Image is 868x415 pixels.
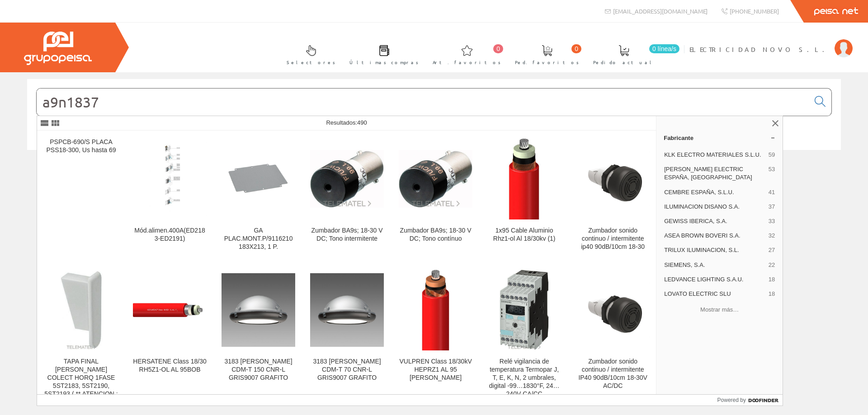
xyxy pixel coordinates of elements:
[769,246,775,254] span: 27
[222,273,295,347] img: 3183 SFORZA CDM-T 150 CNR-L GRIS9007 GRAFITO
[717,396,746,404] span: Powered by
[59,269,104,350] img: TAPA FINAL P. BARRA COLECT HORQ 1FASE 5ST2183, 5ST2190, 5ST2193 ( ** ATENCION : Precio por 1 Unidad
[44,358,118,406] div: TAPA FINAL [PERSON_NAME] COLECT HORQ 1FASE 5ST2183, 5ST2190, 5ST2193 ( ** ATENCION : Precio por 1...
[133,358,207,374] div: HERSATENE Class 18/30 RH5Z1-OL AL 95BOB
[133,142,207,215] img: Mód.alimen.400A(ED2183-ED2191)
[37,131,125,261] a: PSPCB-690/S PLACA PSS18-300, Us hasta 69
[133,294,207,327] img: HERSATENE Class 18/30 RH5Z1-OL AL 95BOB
[326,119,367,126] span: Resultados:
[664,232,765,240] span: ASEA BROWN BOVERI S.A.
[664,203,765,211] span: ILUMINACION DISANO S.A.
[480,131,568,261] a: 1x95 Cable Aluminio Rhz1-ol Al 18/30kv (1) 1x95 Cable Aluminio Rhz1-ol Al 18/30kv (1)
[664,261,765,269] span: SIEMENS, S.A.
[303,131,391,261] a: Zumbador BA9s; 18-30 V DC; Tono intermitente Zumbador BA9s; 18-30 V DC; Tono intermitente
[24,32,92,65] img: Grupo Peisa
[214,131,302,261] a: GA PLAC.MONT.P/9116210 183X213, 1 P. GA PLAC.MONT.P/9116210 183X213, 1 P.
[357,119,367,126] span: 490
[37,89,809,116] input: Buscar...
[399,358,472,382] div: VULPREN Class 18/30kV HEPRZ1 AL 95 [PERSON_NAME]
[126,131,214,261] a: Mód.alimen.400A(ED2183-ED2191) Mód.alimen.400A(ED2183-ED2191)
[664,188,765,196] span: CEMBRE ESPAÑA, S.L.U.
[769,203,775,211] span: 37
[278,37,340,70] a: Selectores
[769,217,775,225] span: 33
[571,44,581,53] span: 0
[222,358,295,382] div: 3183 [PERSON_NAME] CDM-T 150 CNR-L GRIS9007 GRAFITO
[487,358,561,398] div: Relé vigilancia de temperatura Termopar J, T, E, K, N, 2 umbrales, digital -99…1830°F, 24…240V CA/CC
[593,58,655,67] span: Pedido actual
[569,131,657,261] a: Zumbador sonido continuo / intermitente ip40 90dB/10cm 18-30 Zumbador sonido continuo / intermite...
[399,150,472,208] img: Zumbador BA9s; 18-30 V DC; Tono contínuo
[576,282,650,338] img: Zumbador sonido continuo / intermitente IP40 90dB/10cm 18-30V AC/DC
[769,165,775,182] span: 53
[664,217,765,225] span: GEWISS IBERICA, S.A.
[349,58,419,67] span: Últimas compras
[656,131,783,145] a: Fabricante
[515,58,579,67] span: Ped. favoritos
[399,227,472,243] div: Zumbador BA9s; 18-30 V DC; Tono contínuo
[769,275,775,284] span: 18
[310,150,384,208] img: Zumbador BA9s; 18-30 V DC; Tono intermitente
[133,227,207,243] div: Mód.alimen.400A(ED2183-ED2191)
[499,269,549,350] img: Relé vigilancia de temperatura Termopar J, T, E, K, N, 2 umbrales, digital -99…1830°F, 24…240V CA/CC
[664,165,765,182] span: [PERSON_NAME] ELECTRIC ESPAÑA, [GEOGRAPHIC_DATA]
[613,7,708,15] span: [EMAIL_ADDRESS][DOMAIN_NAME]
[27,161,841,169] div: © Grupo Peisa
[405,269,466,350] img: VULPREN Class 18/30kV HEPRZ1 AL 95 BOB
[664,151,765,159] span: KLK ELECTRO MATERIALES S.L.U.
[664,275,765,284] span: LEDVANCE LIGHTING S.A.U.
[44,138,118,154] div: PSPCB-690/S PLACA PSS18-300, Us hasta 69
[222,154,295,204] img: GA PLAC.MONT.P/9116210 183X213, 1 P.
[717,395,783,406] a: Powered by
[576,358,650,390] div: Zumbador sonido continuo / intermitente IP40 90dB/10cm 18-30V AC/DC
[493,44,503,53] span: 0
[340,37,423,70] a: Últimas compras
[769,232,775,240] span: 32
[310,358,384,382] div: 3183 [PERSON_NAME] CDM-T 70 CNR-L GRIS9007 GRAFITO
[310,227,384,243] div: Zumbador BA9s; 18-30 V DC; Tono intermitente
[689,45,830,54] span: ELECTRICIDAD NOVO S.L.
[689,37,853,46] a: ELECTRICIDAD NOVO S.L.
[769,290,775,298] span: 18
[730,7,779,15] span: [PHONE_NUMBER]
[310,273,384,347] img: 3183 SFORZA CDM-T 70 CNR-L GRIS9007 GRAFITO
[649,44,679,53] span: 0 línea/s
[664,290,765,298] span: LOVATO ELECTRIC SLU
[392,131,480,261] a: Zumbador BA9s; 18-30 V DC; Tono contínuo Zumbador BA9s; 18-30 V DC; Tono contínuo
[769,188,775,196] span: 41
[487,227,561,243] div: 1x95 Cable Aluminio Rhz1-ol Al 18/30kv (1)
[222,227,295,251] div: GA PLAC.MONT.P/9116210 183X213, 1 P.
[494,138,555,219] img: 1x95 Cable Aluminio Rhz1-ol Al 18/30kv (1)
[287,58,335,67] span: Selectores
[433,58,501,67] span: Art. favoritos
[576,227,650,251] div: Zumbador sonido continuo / intermitente ip40 90dB/10cm 18-30
[769,261,775,269] span: 22
[769,151,775,159] span: 59
[664,246,765,254] span: TRILUX ILUMINACION, S.L.
[576,151,650,207] img: Zumbador sonido continuo / intermitente ip40 90dB/10cm 18-30
[660,302,779,317] button: Mostrar más…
